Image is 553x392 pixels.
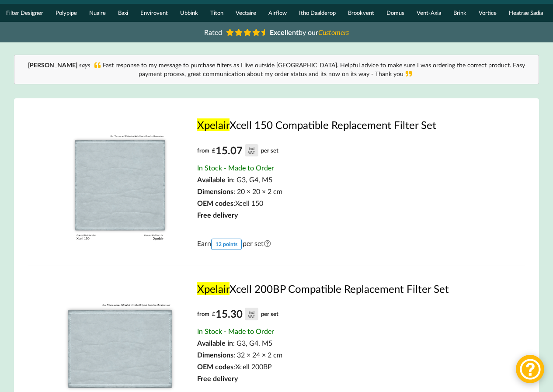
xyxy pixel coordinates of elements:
div: : 20 × 20 × 2 cm [197,187,498,195]
div: 12 points [211,239,242,250]
a: Vectaire [230,4,262,22]
span: Xcell 150 [235,199,263,207]
a: Brink [447,4,473,22]
div: : [197,199,498,207]
span: per set [261,147,278,154]
mark: Xpelair [197,118,230,131]
a: Vortice [473,4,503,22]
span: Dimensions [197,350,233,359]
span: Rated [204,28,222,36]
a: Rated Excellentby ourCustomers [198,25,355,39]
i: Customers [318,28,349,36]
a: Nuaire [83,4,112,22]
div: : [197,362,498,371]
span: per set [261,310,278,317]
div: In Stock - Made to Order [197,163,498,172]
a: Heatrae Sadia [503,4,549,22]
a: Envirovent [134,4,174,22]
a: XpelairXcell 200BP Compatible Replacement Filter Set [197,282,498,295]
span: £ [212,144,216,157]
span: OEM codes [197,199,233,207]
a: Vent-Axia [410,4,447,22]
a: Titon [204,4,230,22]
a: Polypipe [49,4,83,22]
span: from [197,147,209,154]
div: 15.07 [212,144,258,157]
b: [PERSON_NAME] [28,61,77,69]
a: Brookvent [342,4,380,22]
mark: Xpelair [197,282,230,295]
i: says [79,61,90,69]
b: Excellent [270,28,299,36]
span: £ [212,307,216,321]
div: : G3, G4, M5 [197,339,498,347]
a: Domus [380,4,410,22]
a: Airflow [262,4,293,22]
a: Itho Daalderop [293,4,342,22]
span: OEM codes [197,362,233,371]
div: VAT [248,150,255,154]
span: Available in [197,175,233,184]
div: incl [249,310,254,314]
span: from [197,310,209,317]
div: In Stock - Made to Order [197,327,498,335]
div: Free delivery [197,211,498,219]
span: Available in [197,339,233,347]
a: Ubbink [174,4,204,22]
span: Dimensions [197,187,233,195]
div: Fast response to my message to purchase filters as I live outside [GEOGRAPHIC_DATA]. Helpful advi... [23,61,530,78]
span: Xcell 200BP [235,362,272,371]
div: Free delivery [197,374,498,382]
a: XpelairXcell 150 Compatible Replacement Filter Set [197,118,498,131]
div: VAT [248,314,255,318]
div: : 32 × 24 × 2 cm [197,350,498,359]
div: incl [249,146,254,150]
span: by our [270,28,349,36]
a: Baxi [112,4,134,22]
div: : G3, G4, M5 [197,175,498,184]
div: 15.30 [212,307,258,321]
span: Earn per set [197,239,273,250]
img: Xpelair_Xcell_150_-1.png [55,118,185,249]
